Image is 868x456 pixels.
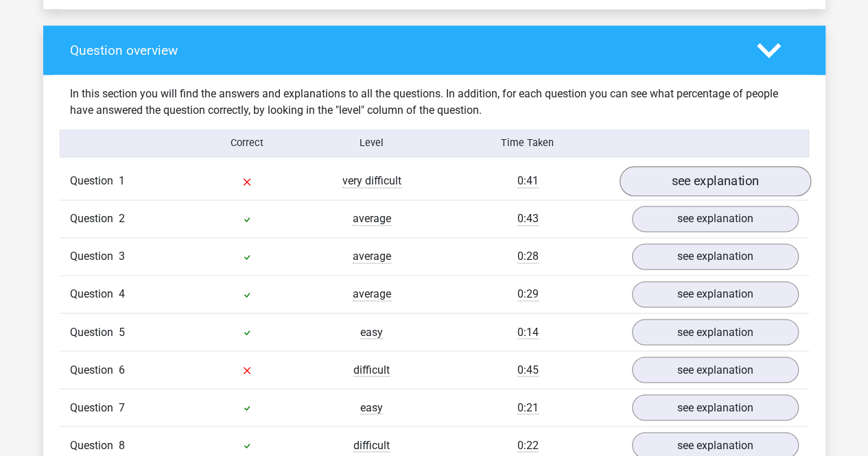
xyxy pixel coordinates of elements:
[517,174,539,188] span: 0:41
[119,174,125,187] span: 1
[119,363,125,376] span: 6
[353,363,390,376] span: difficult
[70,248,119,265] span: Question
[70,286,119,302] span: Question
[119,400,125,413] span: 7
[60,86,809,119] div: In this section you will find the answers and explanations to all the questions. In addition, for...
[353,438,390,452] span: difficult
[517,250,539,263] span: 0:28
[70,43,736,58] h4: Question overview
[619,166,810,196] a: see explanation
[632,206,799,232] a: see explanation
[70,173,119,189] span: Question
[353,250,391,263] span: average
[70,211,119,227] span: Question
[70,437,119,453] span: Question
[353,287,391,301] span: average
[353,212,391,226] span: average
[632,394,799,420] a: see explanation
[517,400,539,414] span: 0:21
[517,325,539,339] span: 0:14
[632,319,799,345] a: see explanation
[119,325,125,338] span: 5
[119,287,125,300] span: 4
[517,438,539,452] span: 0:22
[342,174,401,188] span: very difficult
[434,136,621,151] div: Time Taken
[70,361,119,378] span: Question
[632,281,799,307] a: see explanation
[360,325,383,339] span: easy
[119,438,125,451] span: 8
[517,363,539,376] span: 0:45
[119,212,125,225] span: 2
[632,357,799,383] a: see explanation
[632,243,799,269] a: see explanation
[70,399,119,416] span: Question
[185,136,309,151] div: Correct
[517,212,539,226] span: 0:43
[70,324,119,340] span: Question
[517,287,539,301] span: 0:29
[119,250,125,263] span: 3
[360,400,383,414] span: easy
[309,136,434,151] div: Level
